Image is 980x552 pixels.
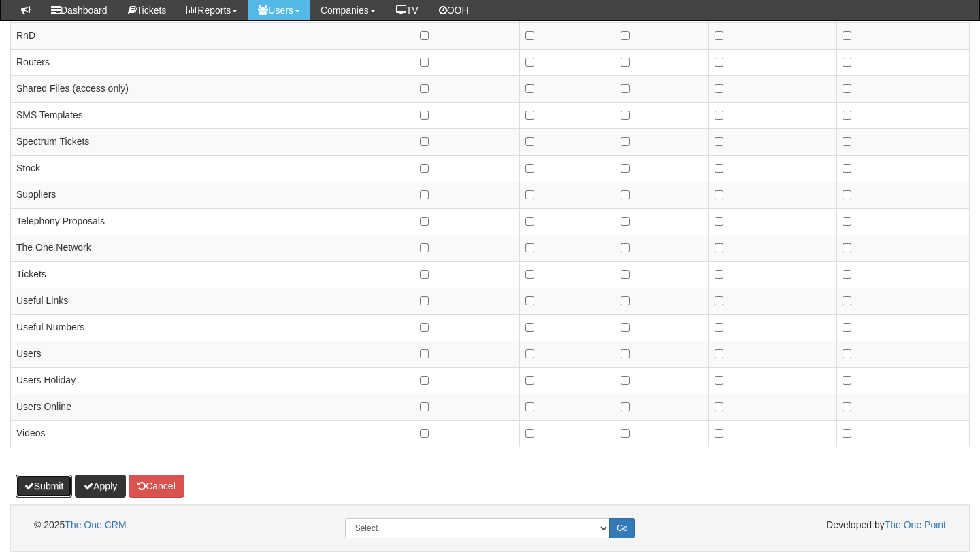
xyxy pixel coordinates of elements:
[11,394,414,420] td: Users Online
[11,341,414,367] td: Users
[11,155,414,182] td: Stock
[11,288,414,314] td: Useful Links
[65,519,126,530] a: The One CRM
[11,261,414,288] td: Tickets
[609,518,635,538] input: Go
[75,475,126,498] button: Apply
[11,367,414,394] td: Users Holiday
[11,102,414,128] td: SMS Templates
[11,208,414,235] td: Telephony Proposals
[129,475,184,498] button: Cancel
[11,22,414,49] td: RnD
[11,235,414,261] td: The One Network
[11,420,414,447] td: Videos
[11,75,414,102] td: Shared Files (access only)
[826,518,946,532] span: Developed by
[11,314,414,341] td: Useful Numbers
[16,475,73,498] button: Submit
[11,49,414,75] td: Routers
[11,128,414,155] td: Spectrum Tickets
[885,519,946,530] a: The One Point
[11,182,414,208] td: Suppliers
[34,519,127,530] span: © 2025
